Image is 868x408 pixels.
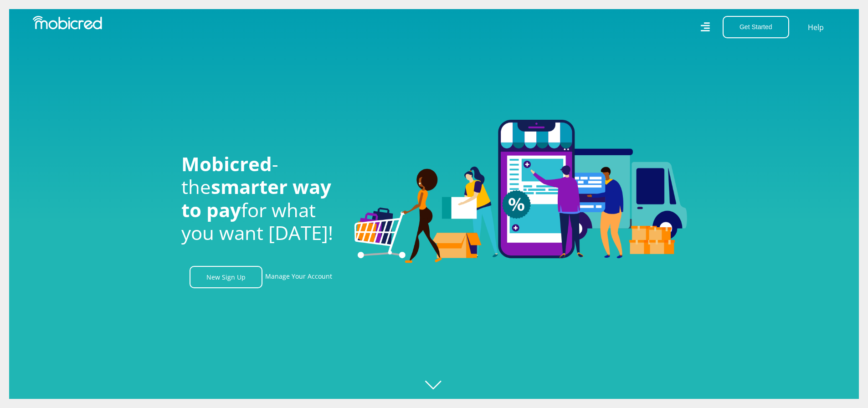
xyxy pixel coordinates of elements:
a: Help [807,21,824,33]
a: Manage Your Account [265,266,332,288]
a: New Sign Up [190,266,262,288]
img: Mobicred [33,16,102,30]
img: Welcome to Mobicred [354,120,687,264]
span: smarter way to pay [181,173,331,222]
h1: - the for what you want [DATE]! [181,153,341,245]
span: Mobicred [181,151,272,177]
button: Get Started [723,16,789,38]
